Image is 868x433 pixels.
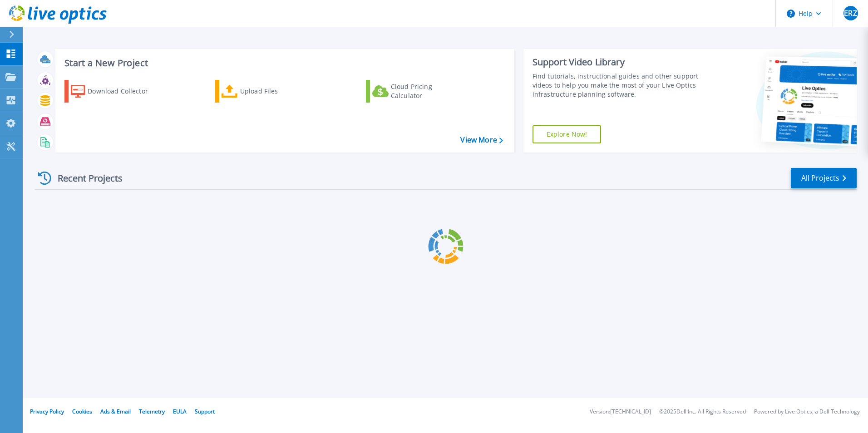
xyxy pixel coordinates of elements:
span: ERZ [844,10,857,17]
a: Upload Files [215,80,316,103]
a: Privacy Policy [30,408,64,415]
a: Download Collector [64,80,166,103]
div: Support Video Library [533,56,702,68]
div: Recent Projects [35,167,135,189]
li: Powered by Live Optics, a Dell Technology [754,409,860,415]
div: Find tutorials, instructional guides and other support videos to help you make the most of your L... [533,72,702,99]
a: Cloud Pricing Calculator [366,80,467,103]
a: Cookies [72,408,92,415]
a: Ads & Email [100,408,131,415]
a: All Projects [791,168,857,188]
div: Upload Files [240,82,313,100]
h3: Start a New Project [64,58,503,68]
a: View More [460,136,503,144]
a: Support [195,408,215,415]
a: Telemetry [139,408,165,415]
div: Cloud Pricing Calculator [391,82,464,100]
li: Version: [TECHNICAL_ID] [590,409,651,415]
a: Explore Now! [533,125,602,143]
div: Download Collector [88,82,160,100]
li: © 2025 Dell Inc. All Rights Reserved [659,409,746,415]
a: EULA [173,408,187,415]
